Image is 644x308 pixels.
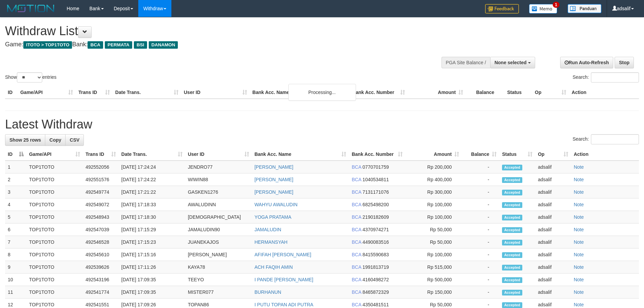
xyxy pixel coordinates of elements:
td: MISTER077 [185,286,252,299]
th: Status [504,86,532,99]
input: Search: [591,134,639,144]
td: TOP1TOTO [26,198,83,211]
td: 3 [5,186,26,198]
a: Note [574,177,584,182]
td: 492545610 [83,248,119,261]
td: 4 [5,198,26,211]
span: BCA [352,239,361,245]
a: WAHYU AWALUDIN [255,202,298,207]
td: 492549774 [83,186,119,198]
td: 492539626 [83,261,119,274]
td: - [462,211,499,223]
td: TEEYO [185,274,252,286]
a: [PERSON_NAME] [255,189,293,195]
a: CSV [65,134,84,146]
a: Note [574,202,584,207]
a: [PERSON_NAME] [255,164,293,170]
td: TOP1TOTO [26,286,83,299]
th: Amount [408,86,466,99]
span: Copy 4160498272 to clipboard [362,277,389,282]
td: 9 [5,261,26,274]
h1: Latest Withdraw [5,118,639,131]
a: Note [574,252,584,257]
th: Game/API: activate to sort column ascending [26,148,83,161]
div: Processing... [288,84,356,101]
img: Feedback.jpg [485,4,519,14]
a: Run Auto-Refresh [560,57,613,68]
td: 10 [5,274,26,286]
span: ITOTO > TOP1TOTO [23,41,72,49]
td: TOP1TOTO [26,236,83,248]
a: BURHANUN [255,289,281,295]
span: Accepted [502,277,522,283]
td: 492548943 [83,211,119,223]
th: Bank Acc. Name [250,86,350,99]
td: 11 [5,286,26,299]
td: TOP1TOTO [26,173,83,186]
td: - [462,286,499,299]
span: None selected [495,60,527,65]
th: ID [5,86,18,99]
td: WIWIN88 [185,173,252,186]
span: Show 25 rows [9,137,41,143]
td: adsalif [535,286,571,299]
th: Date Trans.: activate to sort column ascending [119,148,185,161]
span: BCA [352,227,361,232]
td: [DATE] 17:21:22 [119,186,185,198]
td: - [462,198,499,211]
td: TOP1TOTO [26,261,83,274]
td: [DATE] 17:09:35 [119,274,185,286]
td: - [462,274,499,286]
a: Note [574,214,584,220]
span: BCA [352,252,361,257]
a: Note [574,189,584,195]
button: None selected [490,57,535,68]
td: Rp 300,000 [405,186,462,198]
span: Copy 8415590683 to clipboard [362,252,389,257]
td: adsalif [535,223,571,236]
span: Copy 1040534811 to clipboard [362,177,389,182]
th: Op: activate to sort column ascending [535,148,571,161]
span: Accepted [502,177,522,183]
span: BCA [352,189,361,195]
td: 1 [5,161,26,173]
td: [DEMOGRAPHIC_DATA] [185,211,252,223]
th: Date Trans. [113,86,181,99]
td: [PERSON_NAME] [185,248,252,261]
th: Op [532,86,569,99]
td: 5 [5,211,26,223]
span: BCA [352,164,361,170]
td: Rp 150,000 [405,286,462,299]
td: adsalif [535,198,571,211]
th: User ID: activate to sort column ascending [185,148,252,161]
a: HERMANSYAH [255,239,288,245]
td: TOP1TOTO [26,211,83,223]
td: AWALUDINN [185,198,252,211]
td: 2 [5,173,26,186]
a: I PANDE [PERSON_NAME] [255,277,313,282]
td: adsalif [535,161,571,173]
td: JAMALUDIN90 [185,223,252,236]
td: Rp 200,000 [405,161,462,173]
img: MOTION_logo.png [5,3,56,14]
span: Accepted [502,202,522,208]
td: 492547039 [83,223,119,236]
span: Copy 4490083516 to clipboard [362,239,389,245]
a: Stop [615,57,634,68]
td: [DATE] 17:11:26 [119,261,185,274]
td: - [462,173,499,186]
td: - [462,236,499,248]
td: 492552056 [83,161,119,173]
span: Copy [49,137,61,143]
td: JUANEKAJOS [185,236,252,248]
a: AFIFAH [PERSON_NAME] [255,252,311,257]
span: Copy 6825498200 to clipboard [362,202,389,207]
span: Accepted [502,240,522,245]
th: User ID [181,86,250,99]
span: Accepted [502,190,522,195]
td: adsalif [535,248,571,261]
td: TOP1TOTO [26,186,83,198]
td: adsalif [535,261,571,274]
span: BCA [352,277,361,282]
th: Game/API [18,86,76,99]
